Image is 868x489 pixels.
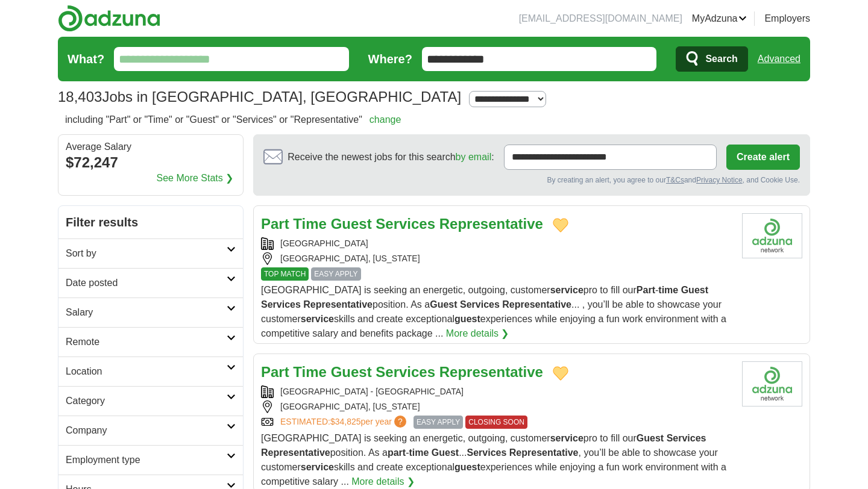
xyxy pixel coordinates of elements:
[58,357,243,386] a: Location
[261,364,289,380] strong: Part
[261,400,732,413] div: [GEOGRAPHIC_DATA], [US_STATE]
[414,416,463,429] span: EASY APPLY
[301,462,334,472] strong: service
[460,299,500,310] strong: Services
[742,213,802,258] img: Company logo
[261,447,330,458] strong: Representative
[764,11,810,26] a: Employers
[58,5,160,32] img: Adzuna logo
[58,206,243,238] h2: Filter results
[726,145,800,170] button: Create alert
[66,276,227,290] h2: Date posted
[261,216,289,232] strong: Part
[550,433,583,443] strong: service
[261,433,726,487] span: [GEOGRAPHIC_DATA] is seeking an energetic, outgoing, customer pro to fill our position. As a - .....
[311,267,360,281] span: EASY APPLY
[454,462,480,472] strong: guest
[330,417,361,426] span: $34,825
[293,364,327,380] strong: Time
[66,152,236,173] div: $72,247
[157,171,234,185] a: See More Stats ❯
[331,364,372,380] strong: Guest
[301,314,334,324] strong: service
[376,364,435,380] strong: Services
[432,447,459,458] strong: Guest
[66,364,227,379] h2: Location
[676,46,747,72] button: Search
[368,50,412,68] label: Where?
[66,423,227,438] h2: Company
[66,394,227,408] h2: Category
[667,433,706,443] strong: Services
[293,216,327,232] strong: Time
[456,152,492,162] a: by email
[681,285,708,295] strong: Guest
[454,314,480,324] strong: guest
[65,113,401,127] h2: including "Part" or "Time" or "Guest" or "Services" or "Representative"
[58,89,461,105] h1: Jobs in [GEOGRAPHIC_DATA], [GEOGRAPHIC_DATA]
[658,285,678,295] strong: time
[553,366,568,381] button: Add to favorite jobs
[705,47,737,71] span: Search
[376,216,435,232] strong: Services
[467,447,507,458] strong: Services
[280,416,409,429] a: ESTIMATED:$34,825per year?
[58,86,102,108] span: 18,403
[519,11,682,26] li: [EMAIL_ADDRESS][DOMAIN_NAME]
[446,326,509,341] a: More details ❯
[66,246,227,261] h2: Sort by
[439,364,543,380] strong: Representative
[351,475,415,489] a: More details ❯
[394,416,406,428] span: ?
[742,361,802,406] img: Company logo
[261,385,732,398] div: [GEOGRAPHIC_DATA] - [GEOGRAPHIC_DATA]
[263,175,800,185] div: By creating an alert, you agree to our and , and Cookie Use.
[502,299,571,310] strong: Representative
[66,453,227,467] h2: Employment type
[637,433,664,443] strong: Guest
[261,285,726,338] span: [GEOGRAPHIC_DATA] is seeking an energetic, outgoing, customer pro to fill our - position. As a .....
[465,416,527,429] span: CLOSING SOON
[509,447,579,458] strong: Representative
[388,447,406,458] strong: part
[261,252,732,265] div: [GEOGRAPHIC_DATA], [US_STATE]
[66,305,227,320] h2: Salary
[58,238,243,268] a: Sort by
[58,386,243,416] a: Category
[66,142,236,152] div: Average Salary
[261,267,309,281] span: TOP MATCH
[288,150,494,164] span: Receive the newest jobs for this search :
[261,299,301,310] strong: Services
[58,416,243,445] a: Company
[637,285,655,295] strong: Part
[261,216,543,232] a: Part Time Guest Services Representative
[409,447,429,458] strong: time
[303,299,373,310] strong: Representative
[68,50,104,68] label: What?
[553,218,568,232] button: Add to favorite jobs
[58,445,243,475] a: Employment type
[261,364,543,380] a: Part Time Guest Services Representative
[66,335,227,349] h2: Remote
[430,299,457,310] strong: Guest
[370,114,401,125] a: change
[550,285,583,295] strong: service
[666,176,684,184] a: T&Cs
[331,216,372,232] strong: Guest
[439,216,543,232] strong: Representative
[58,297,243,327] a: Salary
[692,11,747,26] a: MyAdzuna
[58,268,243,297] a: Date posted
[58,327,243,357] a: Remote
[261,237,732,250] div: [GEOGRAPHIC_DATA]
[758,47,800,71] a: Advanced
[696,176,743,184] a: Privacy Notice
